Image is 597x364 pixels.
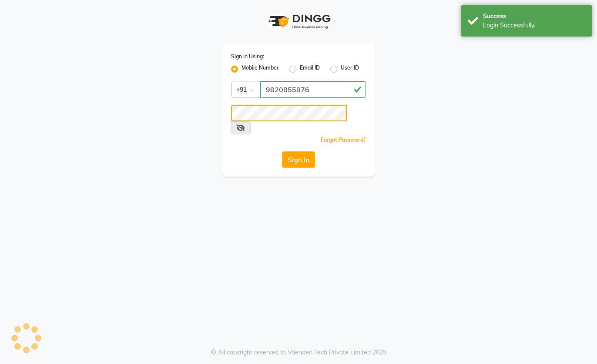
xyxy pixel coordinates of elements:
img: logo1.svg [264,9,333,34]
button: Sign In [282,151,315,168]
label: Mobile Number [241,64,279,74]
label: Email ID [300,64,320,74]
div: Login Successfully. [483,21,585,30]
label: Sign In Using: [231,53,264,60]
div: Success [483,12,585,21]
input: Username [231,105,347,121]
input: Username [260,81,366,98]
a: Forgot Password? [321,137,366,143]
label: User ID [341,64,359,74]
